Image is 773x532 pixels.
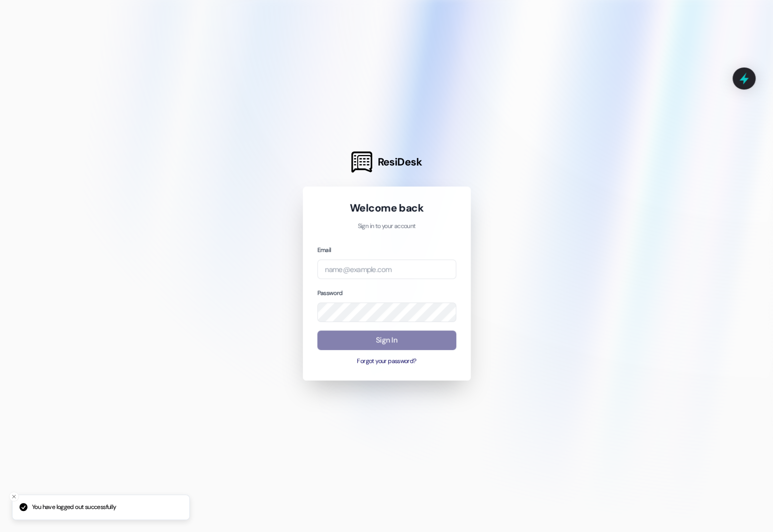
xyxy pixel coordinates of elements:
[317,259,456,279] input: name@example.com
[377,155,422,169] span: ResiDesk
[317,330,456,350] button: Sign In
[317,201,456,215] h1: Welcome back
[317,222,456,231] p: Sign in to your account
[9,491,19,501] button: Close toast
[32,503,116,512] p: You have logged out successfully
[351,151,372,172] img: ResiDesk Logo
[317,246,331,254] label: Email
[317,289,343,297] label: Password
[317,357,456,366] button: Forgot your password?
